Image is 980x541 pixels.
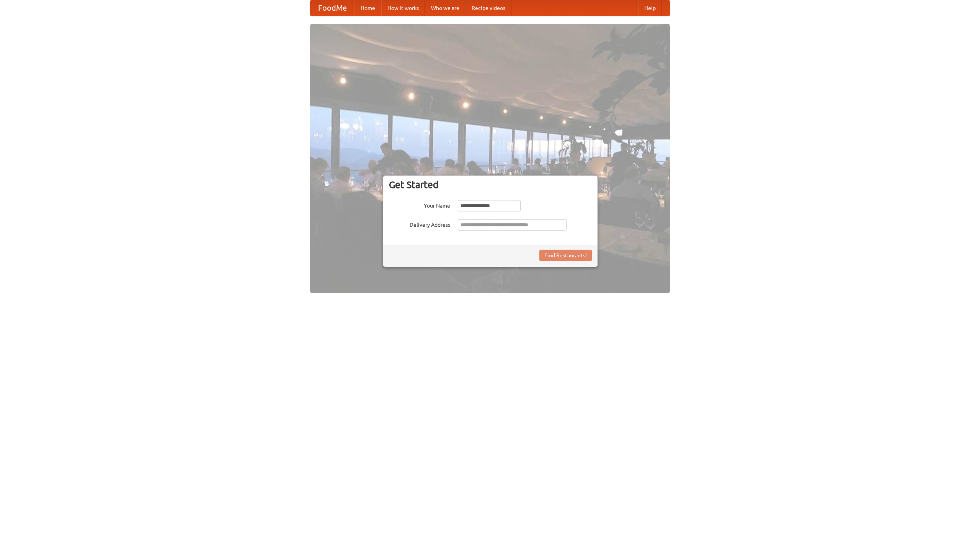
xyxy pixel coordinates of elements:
a: Help [638,0,662,16]
label: Your Name [389,200,450,210]
a: Home [354,0,381,16]
a: FoodMe [310,0,354,16]
a: Who we are [425,0,465,16]
label: Delivery Address [389,219,450,229]
a: How it works [381,0,425,16]
h3: Get Started [389,179,592,190]
button: Find Restaurants! [539,250,592,261]
a: Recipe videos [465,0,511,16]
